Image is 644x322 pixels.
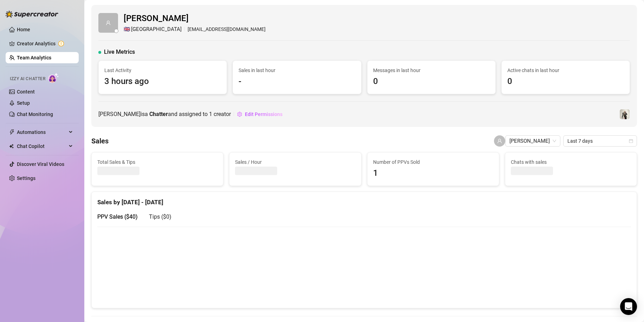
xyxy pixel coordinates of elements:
[17,175,35,181] a: Settings
[104,75,221,88] span: 3 hours ago
[17,100,30,106] a: Setup
[97,213,138,220] span: PPV Sales ( $40 )
[629,139,633,143] span: calendar
[237,109,283,120] button: Edit Permissions
[245,111,282,117] span: Edit Permissions
[124,25,130,34] span: 🇬🇧
[48,73,59,83] img: AI Chatter
[17,127,67,138] span: Automations
[17,141,67,152] span: Chat Copilot
[509,136,556,146] span: Sarah
[209,111,212,117] span: 1
[239,75,355,88] span: -
[9,129,15,135] span: thunderbolt
[17,111,53,117] a: Chat Monitoring
[17,161,64,167] a: Discover Viral Videos
[10,76,45,82] span: Izzy AI Chatter
[124,12,266,25] span: [PERSON_NAME]
[9,144,14,149] img: Chat Copilot
[17,38,73,49] a: Creator Analytics exclamation-circle
[567,136,633,146] span: Last 7 days
[239,66,355,74] span: Sales in last hour
[97,158,217,166] span: Total Sales & Tips
[620,298,637,315] div: Open Intercom Messenger
[373,167,493,180] span: 1
[507,75,624,88] span: 0
[497,139,502,143] span: user
[373,75,490,88] span: 0
[17,27,30,32] a: Home
[149,111,168,117] b: Chatter
[124,25,266,34] div: [EMAIL_ADDRESS][DOMAIN_NAME]
[235,158,355,166] span: Sales / Hour
[97,192,631,207] div: Sales by [DATE] - [DATE]
[91,136,109,146] h4: Sales
[104,48,135,56] span: Live Metrics
[17,89,35,95] a: Content
[6,11,58,18] img: logo-BBDzfeDw.svg
[149,213,171,220] span: Tips ( $0 )
[511,158,631,166] span: Chats with sales
[98,110,231,118] span: [PERSON_NAME] is a and assigned to creator
[17,55,51,60] a: Team Analytics
[507,66,624,74] span: Active chats in last hour
[237,112,242,117] span: setting
[373,158,493,166] span: Number of PPVs Sold
[104,66,221,74] span: Last Activity
[620,109,630,119] img: Runa
[106,20,111,25] span: user
[373,66,490,74] span: Messages in last hour
[131,25,182,34] span: [GEOGRAPHIC_DATA]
